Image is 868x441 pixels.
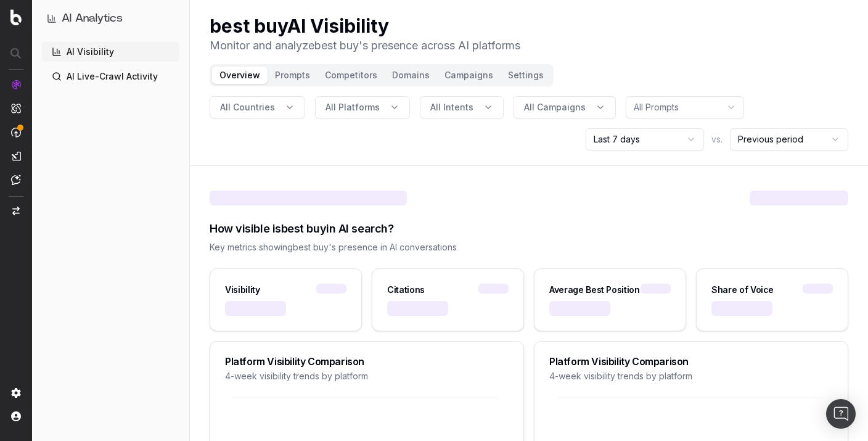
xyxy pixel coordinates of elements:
div: Key metrics showing best buy 's presence in AI conversations [210,241,848,253]
button: Competitors [317,67,385,84]
h1: AI Analytics [62,10,123,27]
span: All Platforms [325,101,380,113]
a: AI Visibility [42,42,179,62]
span: vs. [711,133,723,146]
img: Assist [11,175,21,185]
span: All Campaigns [524,101,586,113]
img: Setting [11,388,21,398]
div: 4-week visibility trends by platform [549,370,833,382]
div: Share of Voice [711,284,774,296]
img: Analytics [11,80,21,89]
img: Intelligence [11,103,21,113]
button: Prompts [268,67,317,84]
h1: best buy AI Visibility [210,15,520,37]
div: How visible is best buy in AI search? [210,220,848,237]
img: Activation [11,127,21,138]
div: 4-week visibility trends by platform [225,370,509,382]
div: Open Intercom Messenger [826,399,856,429]
img: Switch project [12,207,20,215]
div: Platform Visibility Comparison [225,357,509,366]
img: Botify logo [10,9,22,25]
button: Overview [212,67,268,84]
span: All Intents [430,101,473,113]
p: Monitor and analyze best buy 's presence across AI platforms [210,37,520,54]
div: Average Best Position [549,284,640,296]
div: Platform Visibility Comparison [549,357,833,366]
img: My account [11,411,21,421]
img: Studio [11,151,21,161]
button: AI Analytics [47,10,174,27]
div: Citations [387,284,425,296]
button: Domains [385,67,437,84]
button: Settings [501,67,551,84]
span: All Countries [220,101,275,113]
a: AI Live-Crawl Activity [42,67,179,86]
div: Visibility [225,284,260,296]
button: Campaigns [437,67,501,84]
